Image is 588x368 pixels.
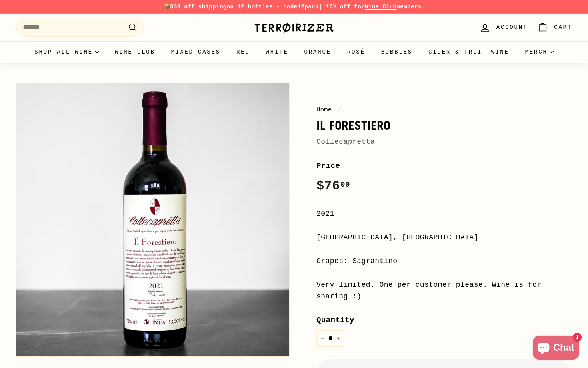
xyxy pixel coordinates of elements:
[298,4,319,10] strong: 12pack
[420,41,517,63] a: Cider & Fruit Wine
[316,119,572,132] h1: Il Forestiero
[316,232,572,243] div: [GEOGRAPHIC_DATA], [GEOGRAPHIC_DATA]
[336,106,344,113] span: /
[532,16,577,39] a: Cart
[107,41,163,63] a: Wine Club
[365,4,397,10] a: Wine Club
[316,179,350,193] span: $76
[316,330,344,347] input: quantity
[530,336,582,362] inbox-online-store-chat: Shopify online store chat
[496,23,528,32] span: Account
[316,105,572,115] nav: breadcrumbs
[316,330,328,347] button: Reduce item quantity by one
[340,180,350,189] sup: 00
[332,330,344,347] button: Increase item quantity by one
[16,83,289,356] img: Il Forestiero
[517,41,562,63] summary: Merch
[554,23,572,32] span: Cart
[475,16,532,39] a: Account
[170,4,227,10] span: $30 off shipping
[373,41,420,63] a: Bubbles
[296,41,339,63] a: Orange
[228,41,258,63] a: Red
[316,255,572,267] div: Grapes: Sagrantino
[316,208,572,220] div: 2021
[316,314,572,326] label: Quantity
[316,138,375,146] a: Collecapretta
[339,41,373,63] a: Rosé
[316,106,332,113] a: Home
[258,41,296,63] a: White
[316,160,572,172] label: Price
[316,279,572,302] div: Very limited. One per customer please. Wine is for sharing :)
[26,41,107,63] summary: Shop all wine
[163,41,228,63] a: Mixed Cases
[16,2,572,11] p: 📦 on 12 bottles - code | 10% off for members.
